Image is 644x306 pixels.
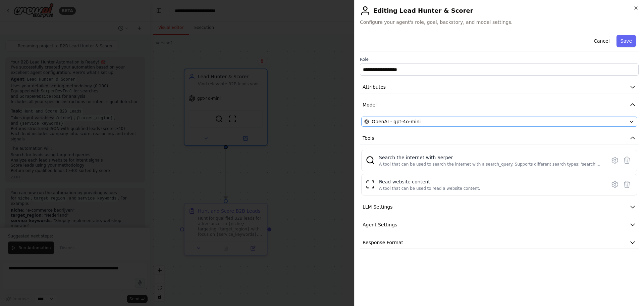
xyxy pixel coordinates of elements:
[372,118,421,125] span: OpenAI - gpt-4o-mini
[609,178,621,190] button: Configure tool
[590,35,613,47] button: Cancel
[361,117,637,127] button: OpenAI - gpt-4o-mini
[360,99,639,111] button: Model
[379,178,480,185] div: Read website content
[360,19,639,26] span: Configure your agent's role, goal, backstory, and model settings.
[360,236,639,249] button: Response Format
[379,162,602,167] div: A tool that can be used to search the internet with a search_query. Supports different search typ...
[363,221,397,228] span: Agent Settings
[363,101,377,108] span: Model
[360,57,639,62] label: Role
[379,154,602,161] div: Search the internet with Serper
[360,5,639,16] h2: Editing Lead Hunter & Scorer
[363,239,403,246] span: Response Format
[366,156,375,165] img: SerperDevTool
[360,219,639,231] button: Agent Settings
[363,84,386,90] span: Attributes
[379,186,480,191] div: A tool that can be used to read a website content.
[609,154,621,166] button: Configure tool
[621,154,633,166] button: Delete tool
[366,180,375,189] img: ScrapeWebsiteTool
[616,35,636,47] button: Save
[360,132,639,144] button: Tools
[360,81,639,93] button: Attributes
[363,135,374,141] span: Tools
[363,204,393,210] span: LLM Settings
[621,178,633,190] button: Delete tool
[360,201,639,213] button: LLM Settings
